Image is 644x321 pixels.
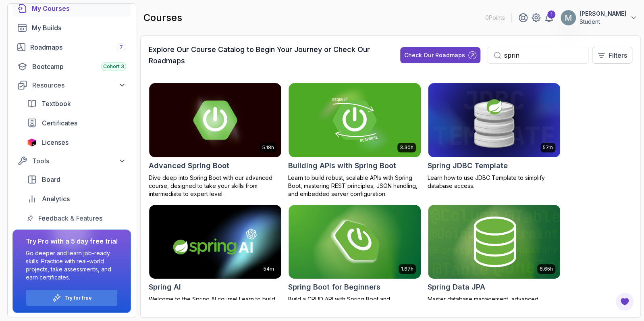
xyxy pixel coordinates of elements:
a: licenses [22,134,131,150]
span: Cohort 3 [103,63,124,70]
p: Learn how to use JDBC Template to simplify database access. [428,174,561,190]
div: Resources [32,80,126,90]
img: Building APIs with Spring Boot card [289,83,421,157]
a: builds [12,20,131,36]
a: analytics [22,191,131,207]
a: courses [12,0,131,17]
span: Board [42,175,60,184]
p: 6.65h [540,266,553,272]
div: 1 [547,10,555,19]
img: jetbrains icon [27,138,37,146]
h2: Spring JDBC Template [428,160,508,171]
a: certificates [22,115,131,131]
img: user profile image [561,10,576,25]
div: Bootcamp [32,62,126,71]
p: 0 Points [485,14,505,22]
a: Spring AI card54mSpring AIWelcome to the Spring AI course! Learn to build intelligent application... [149,204,282,320]
a: roadmaps [12,39,131,55]
button: Tools [12,154,131,168]
img: Spring Data JPA card [428,205,560,279]
h2: Building APIs with Spring Boot [288,160,396,171]
h2: Spring Data JPA [428,281,485,293]
p: Welcome to the Spring AI course! Learn to build intelligent applications with the Spring framewor... [149,295,282,319]
h3: Explore Our Course Catalog to Begin Your Journey or Check Our Roadmaps [149,44,386,67]
span: Feedback & Features [38,213,102,223]
div: My Courses [32,4,126,13]
input: Search... [504,50,582,60]
p: Master database management, advanced querying, and expert data handling with ease [428,295,561,311]
p: Go deeper and learn job-ready skills. Practice with real-world projects, take assessments, and ea... [26,249,118,281]
img: Spring JDBC Template card [428,83,560,157]
a: Spring JDBC Template card57mSpring JDBC TemplateLearn how to use JDBC Template to simplify databa... [428,83,561,190]
p: 1.67h [401,266,413,272]
img: Advanced Spring Boot card [149,83,281,157]
button: Resources [12,78,131,92]
button: Open Feedback Button [615,292,634,311]
a: Building APIs with Spring Boot card3.30hBuilding APIs with Spring BootLearn to build robust, scal... [288,83,421,198]
span: Analytics [42,194,70,204]
a: board [22,171,131,188]
p: Learn to build robust, scalable APIs with Spring Boot, mastering REST principles, JSON handling, ... [288,174,421,198]
div: Tools [32,156,126,166]
p: 3.30h [400,144,413,151]
button: user profile image[PERSON_NAME]Student [560,10,638,26]
span: 7 [120,44,123,50]
p: 5.18h [262,144,274,151]
div: Check Our Roadmaps [404,51,465,59]
a: 1 [544,13,554,23]
img: Spring AI card [149,205,281,279]
p: [PERSON_NAME] [580,10,626,18]
button: Try for free [26,290,118,306]
a: Spring Data JPA card6.65hSpring Data JPAMaster database management, advanced querying, and expert... [428,204,561,312]
button: Check Our Roadmaps [400,47,480,63]
h2: Spring Boot for Beginners [288,281,380,293]
img: Spring Boot for Beginners card [289,205,421,279]
h2: Spring AI [149,281,181,293]
button: Filters [592,47,632,64]
span: Licenses [42,138,69,147]
a: feedback [22,210,131,226]
a: Advanced Spring Boot card5.18hAdvanced Spring BootDive deep into Spring Boot with our advanced co... [149,83,282,198]
p: 57m [543,144,553,151]
p: Filters [609,50,627,60]
p: Dive deep into Spring Boot with our advanced course, designed to take your skills from intermedia... [149,174,282,198]
h2: courses [143,11,182,24]
p: Build a CRUD API with Spring Boot and PostgreSQL database using Spring Data JPA and Spring AI [288,295,421,319]
p: 54m [264,266,274,272]
p: Student [580,18,626,26]
a: textbook [22,96,131,112]
span: Textbook [42,99,71,108]
div: Roadmaps [30,42,126,52]
h2: Advanced Spring Boot [149,160,229,171]
a: bootcamp [12,58,131,75]
a: Spring Boot for Beginners card1.67hSpring Boot for BeginnersBuild a CRUD API with Spring Boot and... [288,204,421,320]
span: Certificates [42,118,77,128]
a: Try for free [64,295,92,301]
div: My Builds [32,23,126,33]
